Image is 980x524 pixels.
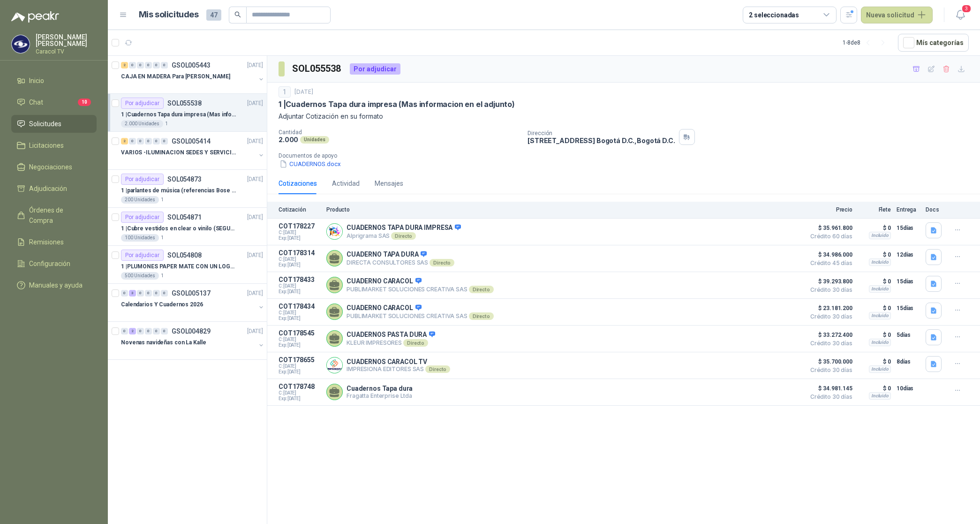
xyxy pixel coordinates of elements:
[279,222,321,230] p: COT178227
[300,136,329,144] div: Unidades
[347,339,435,347] p: KLEUR IMPRESORES
[108,170,267,208] a: Por adjudicarSOL054873[DATE] 1 |parlantes de música (referencias Bose o Alexa) CON MARCACION 1 LO...
[11,233,97,251] a: Remisiones
[167,214,202,220] p: SOL054871
[897,329,920,341] p: 5 días
[247,251,263,260] p: [DATE]
[403,339,428,347] div: Directo
[11,180,97,197] a: Adjudicación
[806,287,852,293] span: Crédito 30 días
[279,383,321,390] p: COT178748
[11,137,97,154] a: Licitaciones
[347,385,413,392] p: Cuadernos Tapa dura
[11,93,97,111] a: Chat10
[347,232,461,240] p: Alprigrama SAS
[375,178,403,189] div: Mensajes
[898,34,969,52] button: Mís categorías
[430,259,454,266] div: Directo
[161,290,168,296] div: 0
[206,9,221,21] span: 47
[161,272,164,280] p: 1
[806,234,852,239] span: Crédito 60 días
[749,10,799,20] div: 2 seleccionadas
[347,392,413,399] p: Fragatta Enterprise Ltda
[347,286,494,293] p: PUBLIMARKET SOLUCIONES CREATIVA SAS
[425,365,450,373] div: Directo
[172,328,211,334] p: GSOL004829
[861,7,933,23] button: Nueva solicitud
[279,99,515,109] p: 1 | Cuadernos Tapa dura impresa (Mas informacion en el adjunto)
[279,136,298,144] p: 2.000
[137,138,144,144] div: 0
[121,62,128,68] div: 2
[897,383,920,394] p: 10 días
[952,7,969,23] button: 3
[347,277,494,286] p: CUADERNO CARACOL
[858,383,891,394] p: $ 0
[121,120,163,128] div: 2.000 Unidades
[121,338,206,347] p: Novenas navideñas con La Kalle
[29,97,43,107] span: Chat
[279,111,969,122] p: Adjuntar Cotización en su formato
[327,357,342,373] img: Company Logo
[137,328,144,334] div: 0
[961,4,972,13] span: 3
[347,224,461,232] p: CUADERNOS TAPA DURA IMPRESA
[247,175,263,184] p: [DATE]
[858,206,891,213] p: Flete
[806,356,852,367] span: $ 35.700.000
[121,224,238,233] p: 1 | Cubre vestidos en clear o vinilo (SEGUN ESPECIFICACIONES DEL ADJUNTO)
[279,178,317,189] div: Cotizaciones
[129,62,136,68] div: 0
[121,326,265,356] a: 0 2 0 0 0 0 GSOL004829[DATE] Novenas navideñas con La Kalle
[347,365,450,373] p: IMPRESIONA EDITORES SAS
[78,99,91,106] span: 10
[294,88,313,97] p: [DATE]
[153,62,160,68] div: 0
[279,257,321,262] span: C: [DATE]
[145,62,152,68] div: 0
[247,327,263,336] p: [DATE]
[858,276,891,287] p: $ 0
[167,252,202,258] p: SOL054808
[121,262,238,271] p: 1 | PLUMONES PAPER MATE CON UN LOGO (SEGUN REF.ADJUNTA)
[172,62,211,68] p: GSOL005443
[161,196,164,204] p: 1
[121,186,238,195] p: 1 | parlantes de música (referencias Bose o Alexa) CON MARCACION 1 LOGO (Mas datos en el adjunto)
[29,237,64,247] span: Remisiones
[806,341,852,346] span: Crédito 30 días
[347,259,454,266] p: DIRECTA CONSULTORES SAS
[869,258,891,266] div: Incluido
[279,342,321,348] span: Exp: [DATE]
[121,288,265,318] a: 0 3 0 0 0 0 GSOL005137[DATE] Calendarios Y Cuadernos 2026
[121,110,238,119] p: 1 | Cuadernos Tapa dura impresa (Mas informacion en el adjunto)
[161,62,168,68] div: 0
[247,213,263,222] p: [DATE]
[121,300,203,309] p: Calendarios Y Cuadernos 2026
[279,235,321,241] span: Exp: [DATE]
[279,316,321,321] span: Exp: [DATE]
[279,262,321,268] span: Exp: [DATE]
[129,138,136,144] div: 0
[161,328,168,334] div: 0
[29,76,44,86] span: Inicio
[806,383,852,394] span: $ 34.981.145
[897,276,920,287] p: 15 días
[11,276,97,294] a: Manuales y ayuda
[108,208,267,246] a: Por adjudicarSOL054871[DATE] 1 |Cubre vestidos en clear o vinilo (SEGUN ESPECIFICACIONES DEL ADJU...
[121,98,164,109] div: Por adjudicar
[121,272,159,280] div: 500 Unidades
[858,356,891,367] p: $ 0
[897,303,920,314] p: 15 días
[843,35,890,50] div: 1 - 8 de 8
[469,312,494,320] div: Directo
[153,138,160,144] div: 0
[165,120,168,128] p: 1
[11,158,97,176] a: Negociaciones
[279,206,321,213] p: Cotización
[11,11,59,23] img: Logo peakr
[869,232,891,239] div: Incluido
[172,138,211,144] p: GSOL005414
[29,205,88,226] span: Órdenes de Compra
[858,329,891,341] p: $ 0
